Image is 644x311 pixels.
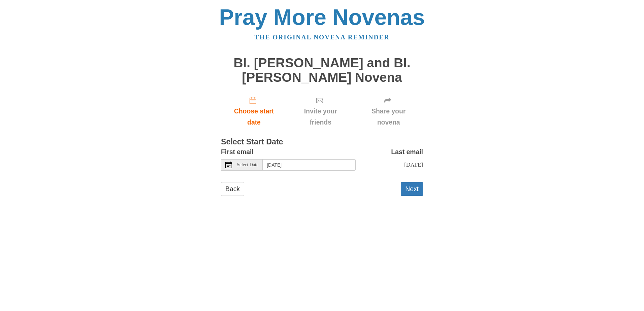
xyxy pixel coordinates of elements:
a: Choose start date [221,91,287,131]
h1: Bl. [PERSON_NAME] and Bl. [PERSON_NAME] Novena [221,56,423,84]
a: The original novena reminder [255,34,390,41]
h3: Select Start Date [221,138,423,146]
span: Invite your friends [294,106,347,128]
span: [DATE] [404,161,423,168]
span: Share your novena [361,106,416,128]
div: Click "Next" to confirm your start date first. [287,91,354,131]
div: Click "Next" to confirm your start date first. [354,91,423,131]
span: Choose start date [228,106,280,128]
label: First email [221,146,254,158]
a: Pray More Novenas [219,5,425,30]
a: Back [221,182,244,196]
button: Next [401,182,423,196]
label: Last email [391,146,423,158]
span: Select Date [237,163,258,167]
